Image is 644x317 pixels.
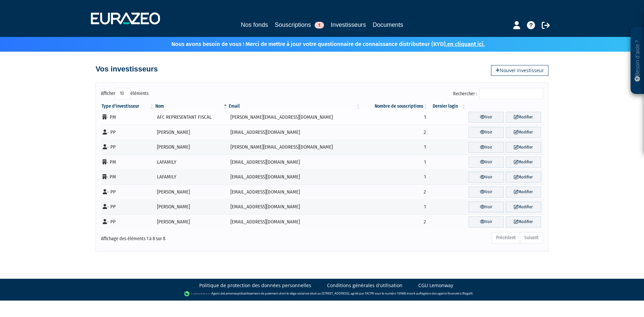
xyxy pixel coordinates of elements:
h4: Vos investisseurs [96,65,158,73]
td: - PP [101,125,155,140]
td: 1 [361,200,428,215]
a: Nos fonds [241,20,268,30]
a: en cliquant ici. [447,41,485,48]
div: - Agent de (établissement de paiement dont le siège social est situé au [STREET_ADDRESS], agréé p... [7,290,637,297]
td: [PERSON_NAME] [155,125,228,140]
a: Documents [373,20,403,30]
td: [EMAIL_ADDRESS][DOMAIN_NAME] [228,184,361,200]
a: Modifier [506,202,541,213]
td: [EMAIL_ADDRESS][DOMAIN_NAME] [228,214,361,229]
td: - PM [101,110,155,125]
a: Souscriptions1 [275,20,324,30]
a: Lemonway [224,291,239,296]
a: Politique de protection des données personnelles [199,282,311,289]
td: LAFAMILY [155,170,228,185]
a: Voir [469,172,504,183]
td: 2 [361,184,428,200]
td: [PERSON_NAME][EMAIL_ADDRESS][DOMAIN_NAME] [228,110,361,125]
td: [PERSON_NAME] [155,200,228,215]
p: Besoin d'aide ? [634,31,641,91]
th: Type d'investisseur : activer pour trier la colonne par ordre croissant [101,103,155,110]
td: [EMAIL_ADDRESS][DOMAIN_NAME] [228,200,361,215]
td: LAFAMILY [155,155,228,170]
a: CGU Lemonway [418,282,453,289]
td: - PP [101,214,155,229]
a: Voir [469,142,504,153]
label: Afficher éléments [101,88,149,99]
a: Modifier [506,112,541,123]
td: - PP [101,200,155,215]
a: Voir [469,202,504,213]
td: 1 [361,110,428,125]
td: - PP [101,140,155,155]
input: Rechercher : [479,88,543,99]
img: 1732889491-logotype_eurazeo_blanc_rvb.png [91,12,160,24]
th: &nbsp; [467,103,543,110]
a: Voir [469,127,504,138]
td: 1 [361,170,428,185]
select: Afficheréléments [115,88,130,99]
td: [PERSON_NAME][EMAIL_ADDRESS][DOMAIN_NAME] [228,140,361,155]
th: Nombre de souscriptions : activer pour trier la colonne par ordre croissant [361,103,428,110]
span: 1 [315,22,324,29]
a: Registre des agents financiers (Regafi) [420,291,473,296]
label: Rechercher : [453,88,543,99]
a: Voir [469,112,504,123]
a: Investisseurs [331,20,366,31]
td: [EMAIL_ADDRESS][DOMAIN_NAME] [228,155,361,170]
a: Voir [469,216,504,227]
th: Dernier login : activer pour trier la colonne par ordre croissant [428,103,467,110]
td: 1 [361,155,428,170]
td: - PM [101,155,155,170]
td: AFC REPRESENTANT FISCAL [155,110,228,125]
td: 2 [361,214,428,229]
td: 2 [361,125,428,140]
a: Modifier [506,187,541,198]
td: - PM [101,170,155,185]
td: [EMAIL_ADDRESS][DOMAIN_NAME] [228,125,361,140]
a: Modifier [506,172,541,183]
td: [PERSON_NAME] [155,140,228,155]
td: [EMAIL_ADDRESS][DOMAIN_NAME] [228,170,361,185]
a: Modifier [506,157,541,168]
a: Modifier [506,216,541,227]
a: Modifier [506,127,541,138]
p: Nous avons besoin de vous ! Merci de mettre à jour votre questionnaire de connaissance distribute... [152,39,485,48]
td: - PP [101,184,155,200]
th: Nom : activer pour trier la colonne par ordre d&eacute;croissant [155,103,228,110]
a: Voir [469,157,504,168]
a: Modifier [506,142,541,153]
div: Affichage des éléments 1 à 8 sur 8 [101,231,279,242]
a: Nouvel investisseur [491,65,548,76]
a: Conditions générales d'utilisation [327,282,402,289]
td: [PERSON_NAME] [155,184,228,200]
td: [PERSON_NAME] [155,214,228,229]
td: 1 [361,140,428,155]
a: Voir [469,187,504,198]
img: logo-lemonway.png [184,290,210,297]
th: Email : activer pour trier la colonne par ordre croissant [228,103,361,110]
